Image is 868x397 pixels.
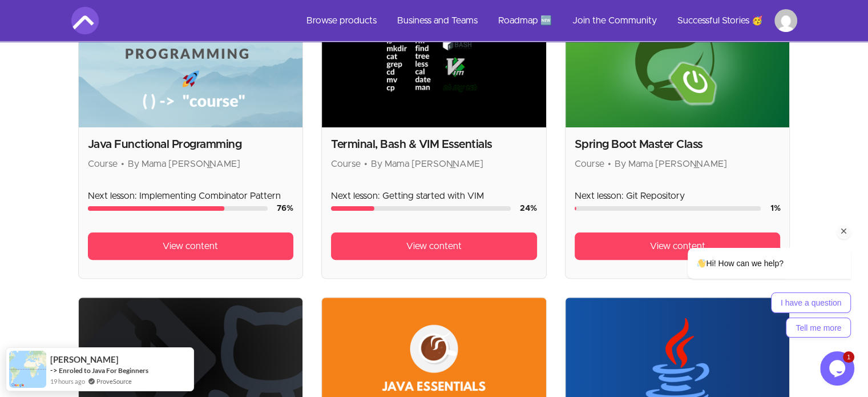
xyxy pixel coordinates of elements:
[50,376,85,386] span: 19 hours ago
[575,159,604,169] span: Course
[774,9,797,32] img: Profile image for Francis Chilopa
[388,7,487,34] a: Business and Teams
[88,206,268,211] div: Course progress
[88,137,294,153] h2: Java Functional Programming
[331,159,361,169] span: Course
[88,159,118,169] span: Course
[88,232,294,260] a: View content
[331,189,537,203] p: Next lesson: Getting started with VIM
[820,351,857,386] iframe: chat widget
[651,145,857,346] iframe: chat widget
[96,376,132,386] a: ProveSource
[364,159,368,169] span: •
[406,239,462,253] span: View content
[520,204,537,212] span: 24 %
[575,137,781,153] h2: Spring Boot Master Class
[331,137,537,153] h2: Terminal, Bash & VIM Essentials
[163,239,218,253] span: View content
[297,7,797,34] nav: Main
[9,351,46,388] img: provesource social proof notification image
[88,189,294,203] p: Next lesson: Implementing Combinator Pattern
[668,7,772,34] a: Successful Stories 🥳
[128,159,240,169] span: By Mama [PERSON_NAME]
[489,7,561,34] a: Roadmap 🆕
[331,206,511,211] div: Course progress
[121,159,124,169] span: •
[563,7,666,34] a: Join the Community
[575,232,781,260] a: View content
[331,232,537,260] a: View content
[608,159,611,169] span: •
[50,366,58,375] span: ->
[322,1,546,127] img: Product image for Terminal, Bash & VIM Essentials
[566,1,790,127] img: Product image for Spring Boot Master Class
[71,7,99,34] img: Amigoscode logo
[59,366,148,375] a: Enroled to Java For Beginners
[615,159,727,169] span: By Mama [PERSON_NAME]
[650,239,705,253] span: View content
[371,159,483,169] span: By Mama [PERSON_NAME]
[79,1,303,127] img: Product image for Java Functional Programming
[50,355,119,364] span: [PERSON_NAME]
[575,206,761,211] div: Course progress
[297,7,386,34] a: Browse products
[277,204,293,212] span: 76 %
[575,189,781,203] p: Next lesson: Git Repository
